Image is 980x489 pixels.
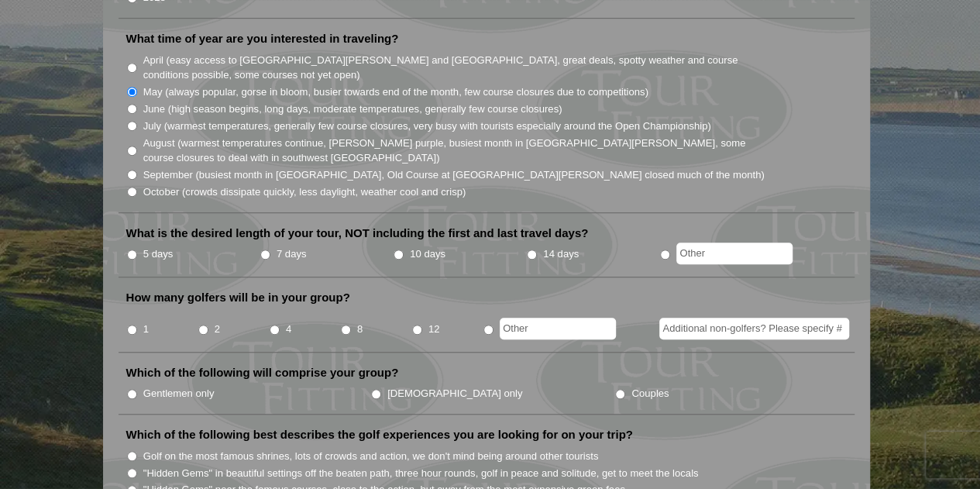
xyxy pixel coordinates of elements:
[143,386,215,401] label: Gentlemen only
[143,322,149,337] label: 1
[143,119,711,134] label: July (warmest temperatures, generally few course closures, very busy with tourists especially aro...
[631,386,669,401] label: Couples
[676,243,793,264] input: Other
[357,322,363,337] label: 8
[659,318,849,339] input: Additional non-golfers? Please specify #
[126,226,589,241] label: What is the desired length of your tour, NOT including the first and last travel days?
[126,365,399,381] label: Which of the following will comprise your group?
[286,322,291,337] label: 4
[410,246,445,262] label: 10 days
[143,84,648,100] label: May (always popular, gorse in bloom, busier towards end of the month, few course closures due to ...
[543,246,579,262] label: 14 days
[143,167,765,183] label: September (busiest month in [GEOGRAPHIC_DATA], Old Course at [GEOGRAPHIC_DATA][PERSON_NAME] close...
[215,322,220,337] label: 2
[143,466,699,481] label: "Hidden Gems" in beautiful settings off the beaten path, three hour rounds, golf in peace and sol...
[143,449,599,464] label: Golf on the most famous shrines, lots of crowds and action, we don't mind being around other tour...
[126,31,399,46] label: What time of year are you interested in traveling?
[126,290,350,305] label: How many golfers will be in your group?
[277,246,307,262] label: 7 days
[500,318,616,339] input: Other
[143,184,466,200] label: October (crowds dissipate quickly, less daylight, weather cool and crisp)
[143,246,174,262] label: 5 days
[143,102,562,117] label: June (high season begins, long days, moderate temperatures, generally few course closures)
[428,322,440,337] label: 12
[143,53,766,83] label: April (easy access to [GEOGRAPHIC_DATA][PERSON_NAME] and [GEOGRAPHIC_DATA], great deals, spotty w...
[387,386,522,401] label: [DEMOGRAPHIC_DATA] only
[126,427,633,443] label: Which of the following best describes the golf experiences you are looking for on your trip?
[143,136,766,166] label: August (warmest temperatures continue, [PERSON_NAME] purple, busiest month in [GEOGRAPHIC_DATA][P...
